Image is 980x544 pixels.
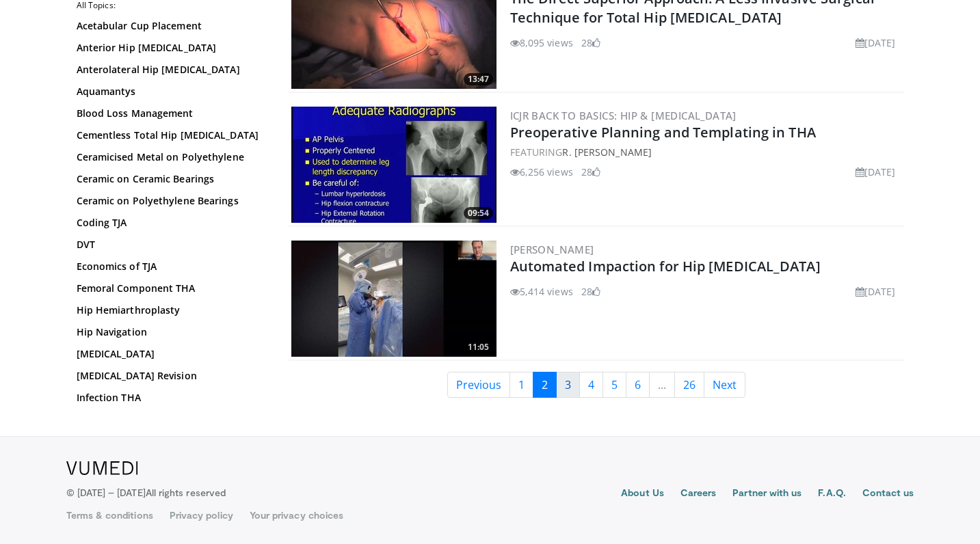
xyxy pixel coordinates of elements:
[77,128,261,142] a: Cementless Total Hip [MEDICAL_DATA]
[77,347,261,361] a: [MEDICAL_DATA]
[66,486,226,500] p: © [DATE] – [DATE]
[464,341,493,353] span: 11:05
[602,372,626,398] a: 5
[562,146,652,159] a: R. [PERSON_NAME]
[510,257,821,275] a: Automated Impaction for Hip [MEDICAL_DATA]
[77,238,261,251] a: DVT
[862,486,914,502] a: Contact us
[77,369,261,383] a: [MEDICAL_DATA] Revision
[77,216,261,230] a: Coding TJA
[621,486,664,502] a: About Us
[77,150,261,164] a: Ceramicised Metal on Polyethylene
[856,284,896,299] li: [DATE]
[77,303,261,317] a: Hip Hemiarthroplasty
[291,107,496,223] img: 294529_0000_1.png.300x170_q85_crop-smart_upscale.jpg
[704,372,745,398] a: Next
[856,165,896,179] li: [DATE]
[626,372,650,398] a: 6
[732,486,802,502] a: Partner with us
[77,172,261,186] a: Ceramic on Ceramic Bearings
[581,165,600,179] li: 28
[464,207,493,219] span: 09:54
[66,461,138,475] img: VuMedi Logo
[556,372,580,398] a: 3
[510,243,594,256] a: [PERSON_NAME]
[77,85,261,98] a: Aquamantys
[77,260,261,273] a: Economics of TJA
[170,508,233,522] a: Privacy policy
[674,372,704,398] a: 26
[289,372,904,398] nav: Search results pages
[579,372,603,398] a: 4
[510,36,573,50] li: 8,095 views
[581,284,600,299] li: 28
[77,194,261,208] a: Ceramic on Polyethylene Bearings
[77,63,261,77] a: Anterolateral Hip [MEDICAL_DATA]
[250,508,343,522] a: Your privacy choices
[291,107,496,223] a: 09:54
[581,36,600,50] li: 28
[66,508,153,522] a: Terms & conditions
[77,107,261,120] a: Blood Loss Management
[291,241,496,357] a: 11:05
[77,19,261,33] a: Acetabular Cup Placement
[510,109,737,122] a: ICJR Back to Basics: Hip & [MEDICAL_DATA]
[510,284,573,299] li: 5,414 views
[291,241,496,357] img: b92808f7-0bd1-4e91-936d-56efdd9aa340.300x170_q85_crop-smart_upscale.jpg
[77,391,261,405] a: Infection THA
[510,123,816,141] a: Preoperative Planning and Templating in THA
[77,325,261,339] a: Hip Navigation
[464,73,493,85] span: 13:47
[77,282,261,295] a: Femoral Component THA
[510,165,573,179] li: 6,256 views
[533,372,557,398] a: 2
[856,36,896,50] li: [DATE]
[510,145,901,159] div: FEATURING
[146,487,226,498] span: All rights reserved
[447,372,510,398] a: Previous
[509,372,533,398] a: 1
[680,486,717,502] a: Careers
[77,41,261,55] a: Anterior Hip [MEDICAL_DATA]
[818,486,845,502] a: F.A.Q.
